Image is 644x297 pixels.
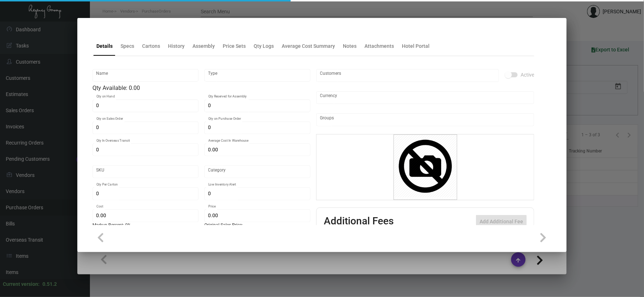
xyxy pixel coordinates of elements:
div: Details [96,42,113,50]
button: Add Additional Fee [476,215,527,228]
input: Add new.. [320,117,531,123]
div: Qty Logs [254,42,274,50]
span: Active [521,70,534,79]
div: Cartons [142,42,160,50]
span: Add Additional Fee [480,219,523,224]
div: Qty Available: 0.00 [92,84,310,92]
div: Current version: [3,280,40,288]
div: Notes [343,42,357,50]
div: Assembly [192,42,215,50]
div: Attachments [364,42,394,50]
div: 0.51.2 [42,280,57,288]
div: Specs [121,42,134,50]
div: Hotel Portal [402,42,430,50]
input: Add new.. [320,73,495,78]
div: Price Sets [223,42,246,50]
div: History [168,42,185,50]
h2: Additional Fees [324,215,394,228]
div: Average Cost Summary [282,42,335,50]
